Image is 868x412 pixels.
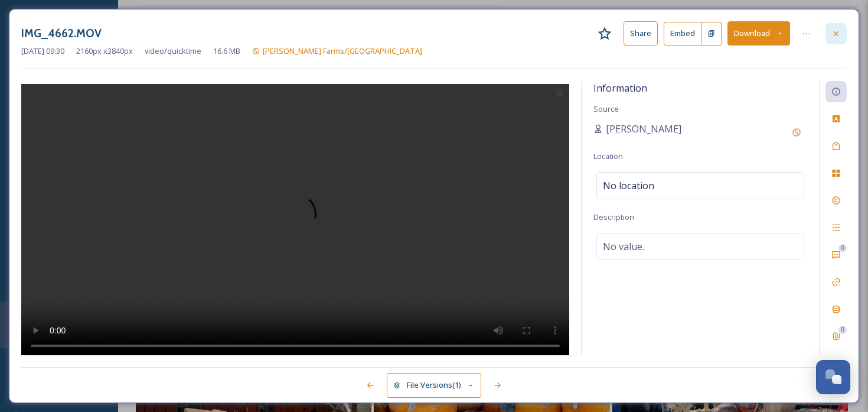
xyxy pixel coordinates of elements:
[593,103,619,114] span: Source
[21,25,102,42] h3: IMG_4662.MOV
[816,360,850,394] button: Open Chat
[606,122,681,136] span: [PERSON_NAME]
[76,46,133,57] span: 2160 px x 3840 px
[593,212,634,222] span: Description
[727,21,790,46] button: Download
[263,46,422,56] span: [PERSON_NAME] Farms/[GEOGRAPHIC_DATA]
[213,46,240,57] span: 16.6 MB
[21,46,64,57] span: [DATE] 09:30
[593,151,623,161] span: Location
[603,239,644,254] span: No value.
[603,179,654,193] span: No location
[838,326,847,334] div: 0
[664,22,701,46] button: Embed
[593,82,647,95] span: Information
[387,373,481,397] button: File Versions(1)
[145,46,201,57] span: video/quicktime
[624,21,658,46] button: Share
[838,244,847,252] div: 0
